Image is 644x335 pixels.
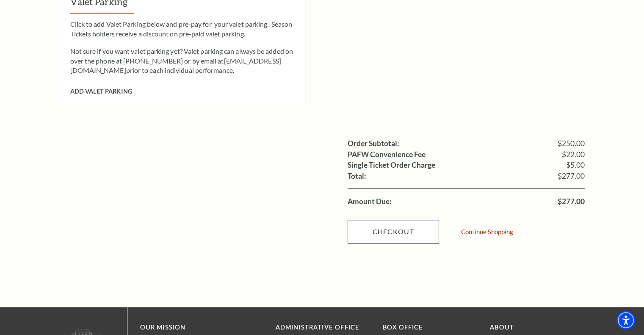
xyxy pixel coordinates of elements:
[461,229,513,235] a: Continue Shopping
[558,172,585,180] span: $277.00
[348,172,366,180] label: Total:
[70,88,132,95] span: Add Valet Parking
[140,322,246,333] p: OUR MISSION
[276,322,370,333] p: Administrative Office
[558,140,585,147] span: $250.00
[348,198,392,205] label: Amount Due:
[562,151,585,158] span: $22.00
[70,47,295,75] p: Not sure if you want valet parking yet? Valet parking can always be added on over the phone at [P...
[348,161,435,169] label: Single Ticket Order Charge
[348,140,399,147] label: Order Subtotal:
[348,151,426,158] label: PAFW Convenience Fee
[348,220,439,244] a: Checkout
[383,322,477,333] p: BOX OFFICE
[558,198,585,205] span: $277.00
[70,19,295,39] p: Click to add Valet Parking below and pre-pay for your valet parking. Season Tickets holders recei...
[616,311,635,329] div: Accessibility Menu
[566,161,585,169] span: $5.00
[490,324,514,331] a: About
